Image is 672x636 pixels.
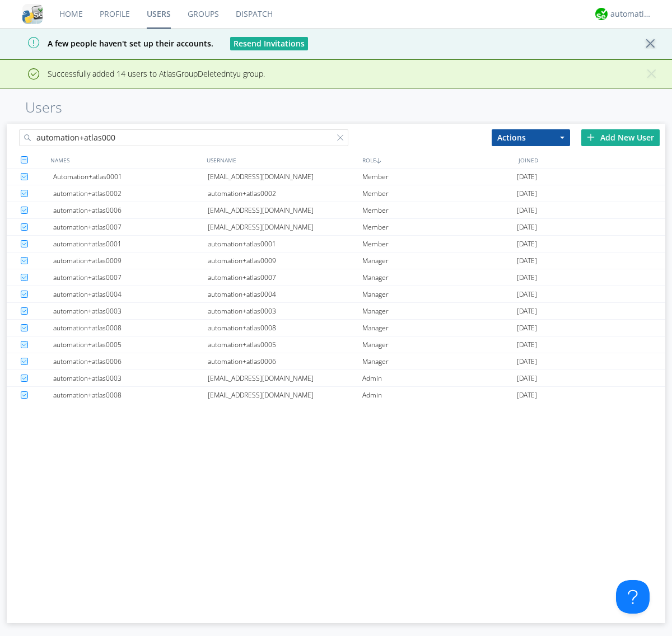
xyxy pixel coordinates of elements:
[53,370,208,386] div: automation+atlas0003
[7,236,665,252] a: automation+atlas0001automation+atlas0001Member[DATE]
[516,152,672,168] div: JOINED
[208,185,362,202] div: automation+atlas0002
[360,152,516,168] div: ROLE
[53,336,208,353] div: automation+atlas0005
[517,169,537,185] span: [DATE]
[208,370,362,386] div: [EMAIL_ADDRESS][DOMAIN_NAME]
[517,286,537,303] span: [DATE]
[208,219,362,235] div: [EMAIL_ADDRESS][DOMAIN_NAME]
[7,252,665,269] a: automation+atlas0009automation+atlas0009Manager[DATE]
[362,286,517,302] div: Manager
[208,169,362,185] div: [EMAIL_ADDRESS][DOMAIN_NAME]
[53,320,208,336] div: automation+atlas0008
[53,286,208,302] div: automation+atlas0004
[22,4,43,24] img: cddb5a64eb264b2086981ab96f4c1ba7
[517,185,537,202] span: [DATE]
[204,152,360,168] div: USERNAME
[517,236,537,252] span: [DATE]
[7,336,665,353] a: automation+atlas0005automation+atlas0005Manager[DATE]
[208,320,362,336] div: automation+atlas0008
[7,387,665,404] a: automation+atlas0008[EMAIL_ADDRESS][DOMAIN_NAME]Admin[DATE]
[362,202,517,218] div: Member
[517,387,537,404] span: [DATE]
[517,370,537,387] span: [DATE]
[53,353,208,370] div: automation+atlas0006
[7,185,665,202] a: automation+atlas0002automation+atlas0002Member[DATE]
[7,353,665,370] a: automation+atlas0006automation+atlas0006Manager[DATE]
[517,353,537,370] span: [DATE]
[7,219,665,236] a: automation+atlas0007[EMAIL_ADDRESS][DOMAIN_NAME]Member[DATE]
[616,580,650,614] iframe: Toggle Customer Support
[7,286,665,303] a: automation+atlas0004automation+atlas0004Manager[DATE]
[53,303,208,319] div: automation+atlas0003
[53,219,208,235] div: automation+atlas0007
[208,202,362,218] div: [EMAIL_ADDRESS][DOMAIN_NAME]
[517,252,537,269] span: [DATE]
[581,129,660,146] div: Add New User
[19,129,348,146] input: Search users
[208,303,362,319] div: automation+atlas0003
[208,236,362,252] div: automation+atlas0001
[517,202,537,219] span: [DATE]
[7,303,665,320] a: automation+atlas0003automation+atlas0003Manager[DATE]
[48,152,204,168] div: NAMES
[208,353,362,370] div: automation+atlas0006
[53,269,208,286] div: automation+atlas0007
[362,303,517,319] div: Manager
[208,269,362,286] div: automation+atlas0007
[362,236,517,252] div: Member
[208,252,362,269] div: automation+atlas0009
[208,286,362,302] div: automation+atlas0004
[53,202,208,218] div: automation+atlas0006
[7,202,665,219] a: automation+atlas0006[EMAIL_ADDRESS][DOMAIN_NAME]Member[DATE]
[517,269,537,286] span: [DATE]
[362,169,517,185] div: Member
[230,37,308,50] button: Resend Invitations
[610,8,652,20] div: automation+atlas
[362,336,517,353] div: Manager
[595,8,608,20] img: d2d01cd9b4174d08988066c6d424eccd
[492,129,570,146] button: Actions
[517,219,537,236] span: [DATE]
[208,387,362,404] div: [EMAIL_ADDRESS][DOMAIN_NAME]
[53,252,208,269] div: automation+atlas0009
[517,320,537,336] span: [DATE]
[362,219,517,235] div: Member
[7,169,665,185] a: Automation+atlas0001[EMAIL_ADDRESS][DOMAIN_NAME]Member[DATE]
[362,370,517,386] div: Admin
[53,185,208,202] div: automation+atlas0002
[8,38,213,49] span: A few people haven't set up their accounts.
[362,252,517,269] div: Manager
[7,269,665,286] a: automation+atlas0007automation+atlas0007Manager[DATE]
[362,353,517,370] div: Manager
[362,320,517,336] div: Manager
[362,185,517,202] div: Member
[362,269,517,286] div: Manager
[587,133,595,141] img: plus.svg
[7,320,665,336] a: automation+atlas0008automation+atlas0008Manager[DATE]
[208,336,362,353] div: automation+atlas0005
[362,387,517,404] div: Admin
[53,387,208,404] div: automation+atlas0008
[8,68,265,79] span: Successfully added 14 users to AtlasGroupDeletedntyu group.
[517,336,537,353] span: [DATE]
[517,303,537,320] span: [DATE]
[7,370,665,387] a: automation+atlas0003[EMAIL_ADDRESS][DOMAIN_NAME]Admin[DATE]
[53,169,208,185] div: Automation+atlas0001
[53,236,208,252] div: automation+atlas0001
